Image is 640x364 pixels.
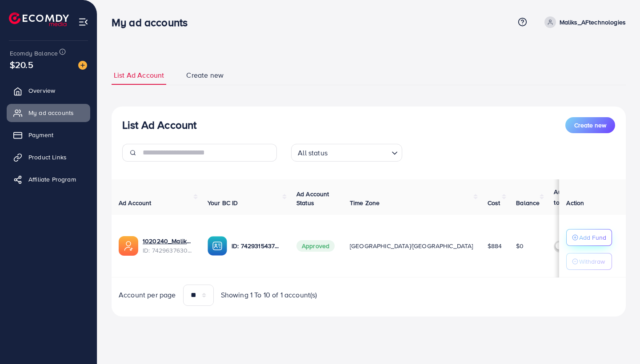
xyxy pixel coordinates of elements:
span: Product Links [28,153,67,162]
input: Search for option [330,145,388,159]
img: ic-ba-acc.ded83a64.svg [208,236,227,256]
button: Add Fund [566,229,612,246]
button: Withdraw [566,253,612,270]
p: Add Fund [579,232,606,243]
span: Balance [516,198,540,207]
a: Overview [7,82,90,99]
span: Affiliate Program [28,175,76,184]
h3: List Ad Account [122,119,196,131]
a: My ad accounts [7,104,90,122]
span: ID: 7429637630872010753 [143,246,193,255]
img: image [78,61,87,70]
span: Payment [28,131,53,139]
span: Overview [28,86,55,95]
span: $884 [488,241,502,250]
span: $20.5 [10,58,33,71]
a: 1020240_Maliks_AFtechnologies_1729847315443 [143,237,193,245]
span: List Ad Account [114,70,164,80]
a: Payment [7,126,90,144]
span: Ad Account [119,198,152,207]
span: Time Zone [350,198,380,207]
span: All status [296,146,329,159]
span: Showing 1 To 10 of 1 account(s) [221,290,317,300]
div: <span class='underline'>1020240_Maliks_AFtechnologies_1729847315443</span></br>7429637630872010753 [143,237,193,255]
div: Search for option [291,144,402,162]
button: Create new [565,117,615,133]
a: Product Links [7,148,90,166]
img: menu [78,17,88,27]
p: Maliks_AFtechnologies [560,17,626,28]
p: ID: 7429315437290176529 [232,241,282,251]
img: logo [9,12,69,26]
span: Cost [488,198,500,207]
iframe: Chat [602,324,633,357]
span: Your BC ID [208,198,238,207]
img: ic-ads-acc.e4c84228.svg [119,236,138,256]
p: Withdraw [579,256,605,267]
span: $0 [516,241,524,250]
span: Ecomdy Balance [10,49,58,58]
span: [GEOGRAPHIC_DATA]/[GEOGRAPHIC_DATA] [350,241,473,250]
a: Maliks_AFtechnologies [541,16,626,28]
span: Create new [186,70,224,80]
span: Approved [296,240,335,252]
span: Action [566,198,584,207]
span: Ad Account Status [296,190,329,207]
span: Create new [574,121,606,130]
span: My ad accounts [28,108,74,117]
h3: My ad accounts [112,16,195,29]
a: Affiliate Program [7,170,90,188]
span: Account per page [119,290,176,300]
